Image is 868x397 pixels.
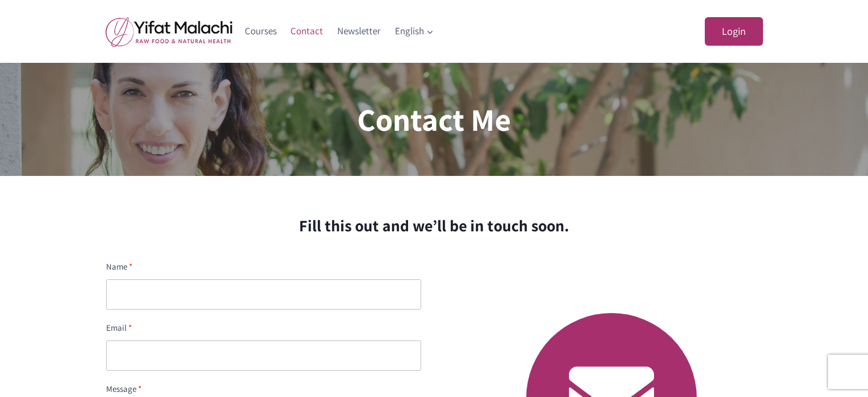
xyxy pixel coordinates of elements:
[330,18,388,45] a: Newsletter
[106,17,232,47] img: yifat_logo41_en.png
[106,382,422,396] div: Message
[238,18,284,45] a: Courses
[106,260,422,274] div: Name
[387,18,441,45] a: English
[106,321,422,335] div: Email
[238,18,441,45] nav: Primary
[395,23,434,39] span: English
[284,18,330,45] a: Contact
[705,17,763,46] a: Login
